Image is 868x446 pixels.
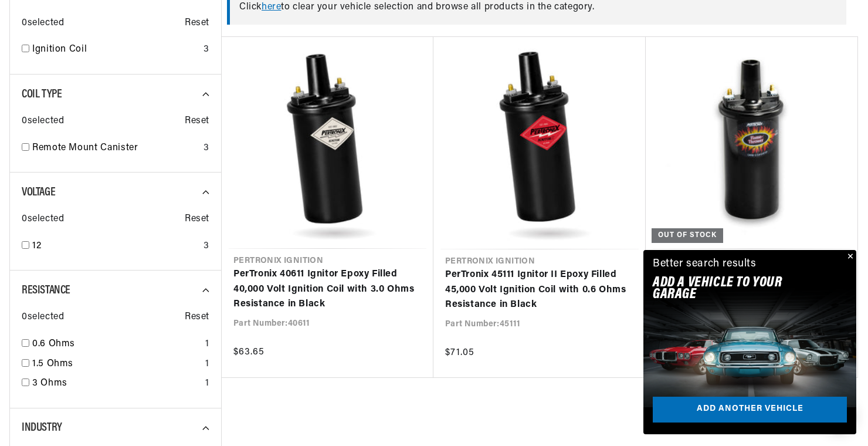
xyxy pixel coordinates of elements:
span: Coil Type [22,89,62,100]
a: PerTronix 40611 Ignitor Epoxy Filled 40,000 Volt Ignition Coil with 3.0 Ohms Resistance in Black [233,267,422,312]
span: Reset [185,114,209,129]
div: 3 [204,42,209,58]
span: Reset [185,310,209,325]
span: Industry [22,422,62,434]
a: 3 Ohms [32,376,201,391]
a: PerTronix 45111 Ignitor II Epoxy Filled 45,000 Volt Ignition Coil with 0.6 Ohms Resistance in Black [445,268,634,313]
h2: Add A VEHICLE to your garage [653,277,818,301]
span: Voltage [22,187,55,198]
span: 0 selected [22,212,64,227]
span: 0 selected [22,310,64,325]
a: 1.5 Ohms [32,357,201,372]
a: Add another vehicle [653,397,847,423]
span: Reset [185,212,209,227]
a: 0.6 Ohms [32,337,201,352]
div: 1 [205,337,209,352]
div: Better search results [653,256,757,273]
div: 1 [205,376,209,391]
span: 0 selected [22,114,64,129]
div: 3 [204,239,209,254]
a: Ignition Coil [32,42,199,58]
a: Remote Mount Canister [32,141,199,156]
a: here [262,2,281,12]
div: 3 [204,141,209,156]
button: Close [842,250,856,264]
div: 1 [205,357,209,372]
a: 12 [32,239,199,254]
span: Reset [185,16,209,31]
span: Resistance [22,285,70,296]
span: 0 selected [22,16,64,31]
